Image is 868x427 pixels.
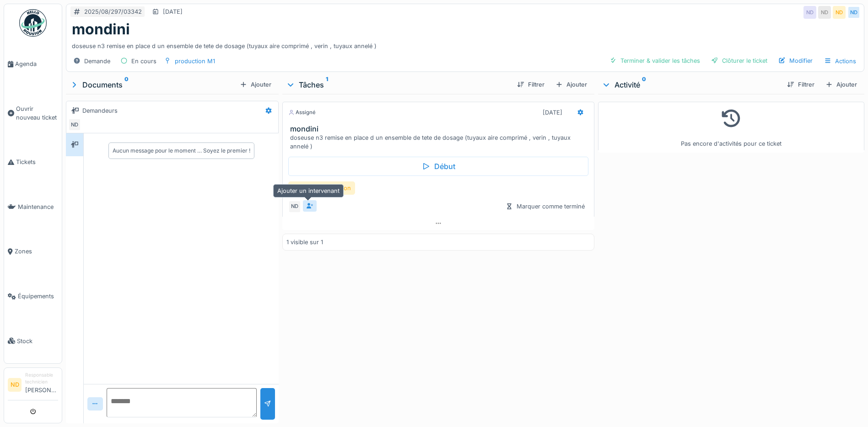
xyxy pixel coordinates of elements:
[820,55,860,68] div: Actions
[72,21,130,38] h1: mondini
[15,247,58,256] span: Zones
[775,55,816,67] div: Modifier
[15,60,58,68] span: Agenda
[4,274,62,319] a: Équipements
[288,181,355,195] div: fin d'intervention
[16,104,58,122] span: Ouvrir nouveau ticket
[288,157,588,176] div: Début
[833,6,846,19] div: ND
[4,140,62,185] a: Tickets
[818,6,831,19] div: ND
[84,57,110,66] div: Demande
[543,108,562,117] div: [DATE]
[84,7,142,16] div: 2025/08/297/03342
[72,38,858,50] div: doseuse n3 remise en place d un ensemble de tete de dosage (tuyaux aire comprimé , verin , tuyaux...
[783,78,818,91] div: Filtrer
[4,229,62,274] a: Zones
[8,378,22,392] li: ND
[803,6,816,19] div: ND
[124,79,129,90] sup: 0
[286,238,323,246] div: 1 visible sur 1
[18,203,58,211] span: Maintenance
[131,57,156,66] div: En cours
[822,78,861,91] div: Ajouter
[4,42,62,87] a: Agenda
[16,158,58,166] span: Tickets
[4,185,62,230] a: Maintenance
[288,109,316,116] div: Assigné
[707,55,771,67] div: Clôturer le ticket
[642,79,646,90] sup: 0
[290,133,590,151] div: doseuse n3 remise en place d un ensemble de tete de dosage (tuyaux aire comprimé , verin , tuyaux...
[236,78,275,91] div: Ajouter
[513,78,548,91] div: Filtrer
[25,372,58,398] li: [PERSON_NAME]
[4,87,62,140] a: Ouvrir nouveau ticket
[604,106,858,148] div: Pas encore d'activités pour ce ticket
[70,79,236,90] div: Documents
[8,372,58,400] a: ND Responsable technicien[PERSON_NAME]
[847,6,860,19] div: ND
[326,79,328,90] sup: 1
[502,200,588,213] div: Marquer comme terminé
[273,184,344,197] div: Ajouter un intervenant
[82,106,118,115] div: Demandeurs
[602,79,780,90] div: Activité
[17,337,58,345] span: Stock
[606,55,704,67] div: Terminer & valider les tâches
[25,372,58,386] div: Responsable technicien
[290,125,590,133] h3: mondini
[552,78,591,91] div: Ajouter
[18,292,58,301] span: Équipements
[175,57,215,66] div: production M1
[68,118,81,131] div: ND
[163,7,183,16] div: [DATE]
[19,9,47,37] img: Badge_color-CXgf-gQk.svg
[286,79,510,90] div: Tâches
[288,200,301,213] div: ND
[4,318,62,363] a: Stock
[113,147,250,155] div: Aucun message pour le moment … Soyez le premier !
